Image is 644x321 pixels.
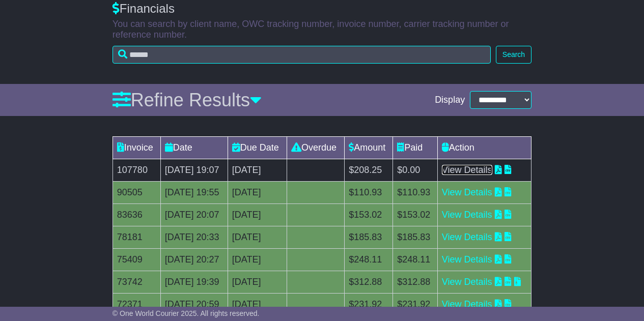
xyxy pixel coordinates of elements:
[160,159,228,182] td: [DATE] 19:07
[160,249,228,271] td: [DATE] 20:27
[228,182,287,204] td: [DATE]
[113,2,531,16] div: Financials
[113,182,160,204] td: 90505
[345,137,393,159] td: Amount
[345,294,393,316] td: $231.92
[228,204,287,226] td: [DATE]
[113,249,160,271] td: 75409
[160,226,228,249] td: [DATE] 20:33
[435,95,465,106] span: Display
[442,210,492,220] a: View Details
[160,294,228,316] td: [DATE] 20:59
[437,137,531,159] td: Action
[160,271,228,294] td: [DATE] 19:39
[393,159,438,182] td: $0.00
[393,271,438,294] td: $312.88
[345,182,393,204] td: $110.93
[113,90,262,110] a: Refine Results
[113,271,160,294] td: 73742
[442,187,492,197] a: View Details
[496,46,531,64] button: Search
[345,271,393,294] td: $312.88
[113,226,160,249] td: 78181
[345,159,393,182] td: $208.25
[393,294,438,316] td: $231.92
[160,182,228,204] td: [DATE] 19:55
[228,249,287,271] td: [DATE]
[113,204,160,226] td: 83636
[393,204,438,226] td: $153.02
[228,137,287,159] td: Due Date
[393,249,438,271] td: $248.11
[160,204,228,226] td: [DATE] 20:07
[228,271,287,294] td: [DATE]
[345,226,393,249] td: $185.83
[228,294,287,316] td: [DATE]
[113,294,160,316] td: 72371
[113,309,260,317] span: © One World Courier 2025. All rights reserved.
[442,165,492,175] a: View Details
[345,204,393,226] td: $153.02
[393,137,438,159] td: Paid
[345,249,393,271] td: $248.11
[393,226,438,249] td: $185.83
[228,226,287,249] td: [DATE]
[287,137,345,159] td: Overdue
[442,277,492,287] a: View Details
[442,299,492,309] a: View Details
[160,137,228,159] td: Date
[393,182,438,204] td: $110.93
[113,19,531,41] p: You can search by client name, OWC tracking number, invoice number, carrier tracking number or re...
[113,137,160,159] td: Invoice
[228,159,287,182] td: [DATE]
[442,254,492,265] a: View Details
[442,232,492,242] a: View Details
[113,159,160,182] td: 107780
